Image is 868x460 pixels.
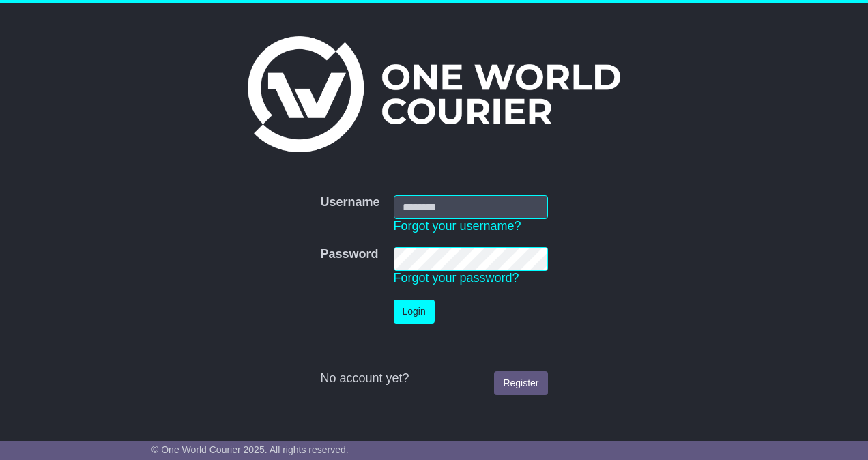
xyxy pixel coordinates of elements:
[394,300,435,324] button: Login
[320,247,378,262] label: Password
[320,371,547,386] div: No account yet?
[248,36,620,152] img: One World
[494,371,547,395] a: Register
[320,195,379,210] label: Username
[394,219,521,233] a: Forgot your username?
[151,444,349,455] span: © One World Courier 2025. All rights reserved.
[394,271,519,285] a: Forgot your password?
